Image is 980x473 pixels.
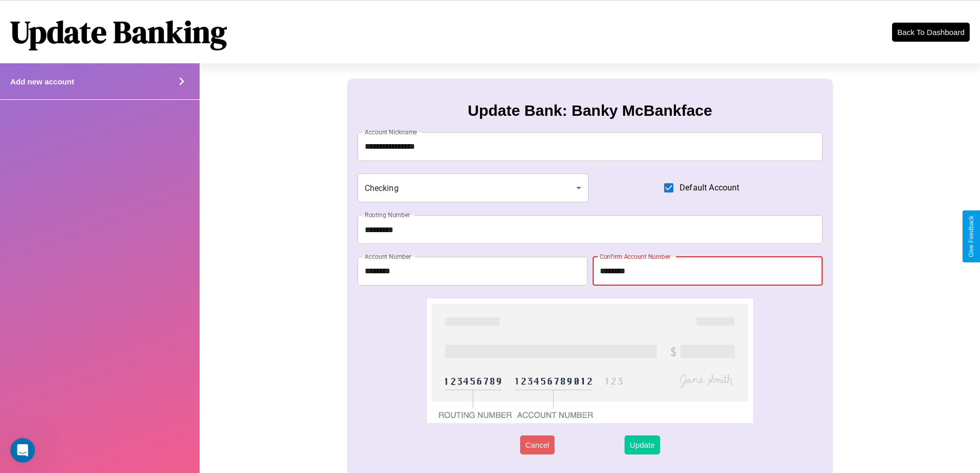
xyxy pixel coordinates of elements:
label: Account Number [365,252,411,261]
h4: Add new account [10,77,74,86]
button: Update [625,435,660,454]
button: Back To Dashboard [892,23,970,42]
h1: Update Banking [10,11,227,53]
span: Default Account [680,182,739,194]
img: check [427,299,753,423]
label: Routing Number [365,211,410,219]
h3: Update Bank: Banky McBankface [468,102,712,119]
div: Give Feedback [968,216,975,257]
label: Account Nickname [365,128,417,136]
iframe: Intercom live chat [10,438,35,463]
label: Confirm Account Number [600,252,670,261]
button: Cancel [520,435,555,454]
div: Checking [358,173,589,202]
